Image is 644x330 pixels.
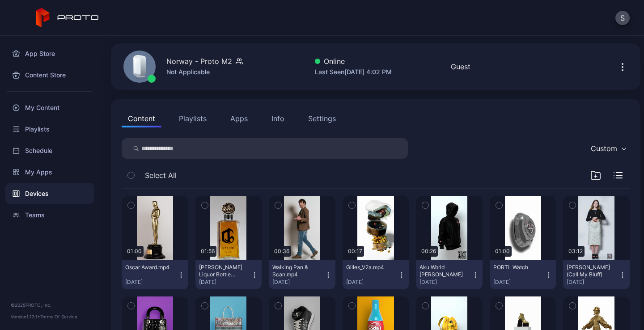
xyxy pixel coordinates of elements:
[40,314,77,319] a: Terms Of Service
[5,43,94,64] a: App Store
[567,264,616,278] div: Isabel Dumaa (Call My Bluff)
[173,110,213,127] button: Playlists
[5,161,94,183] a: My Apps
[199,279,251,286] div: [DATE]
[490,260,556,289] button: PORTL Watch[DATE]
[315,56,392,67] div: Online
[125,264,174,271] div: Oscar Award.mp4
[5,97,94,118] a: My Content
[166,67,243,77] div: Not Applicable
[315,67,392,77] div: Last Seen [DATE] 4:02 PM
[416,260,483,289] button: Aku World [PERSON_NAME][DATE]
[346,264,395,271] div: Gilles_V2a.mp4
[5,118,94,140] a: Playlists
[272,264,322,278] div: Walking Pan & Scan.mp4
[195,260,262,289] button: [PERSON_NAME] Liquor Bottle Spinning[DATE]
[302,110,342,127] button: Settings
[224,110,254,127] button: Apps
[615,11,630,25] button: S
[272,279,325,286] div: [DATE]
[5,140,94,161] a: Schedule
[125,279,178,286] div: [DATE]
[567,279,619,286] div: [DATE]
[166,56,232,67] div: Norway - Proto M2
[586,138,630,159] button: Custom
[11,314,40,319] span: Version 1.13.1 •
[419,264,469,278] div: Aku World Aleali May Hoodie
[591,144,617,153] div: Custom
[265,110,291,127] button: Info
[308,113,336,124] div: Settings
[346,279,398,286] div: [DATE]
[11,301,89,309] div: © 2025 PROTO, Inc.
[145,170,177,181] span: Select All
[271,113,284,124] div: Info
[5,183,94,204] a: Devices
[563,260,630,289] button: [PERSON_NAME] (Call My Bluff)[DATE]
[199,264,248,278] div: Deleon Liquor Bottle Spinning
[269,260,335,289] button: Walking Pan & Scan.mp4[DATE]
[122,110,161,127] button: Content
[419,279,472,286] div: [DATE]
[493,264,542,271] div: PORTL Watch
[122,260,188,289] button: Oscar Award.mp4[DATE]
[493,279,546,286] div: [DATE]
[5,64,94,86] a: Content Store
[5,204,94,226] a: Teams
[343,260,409,289] button: Gilles_V2a.mp4[DATE]
[451,61,470,72] div: Guest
